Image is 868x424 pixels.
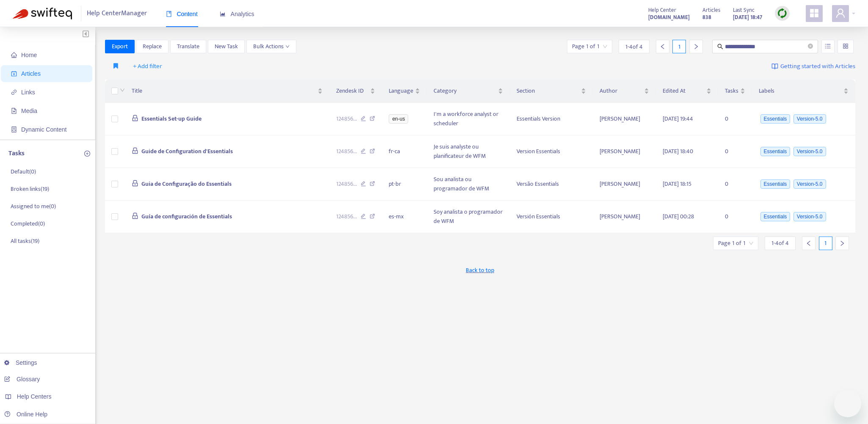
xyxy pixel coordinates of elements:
span: 124856 ... [336,147,357,156]
a: Glossary [4,376,40,383]
span: account-book [11,71,17,77]
span: right [839,240,845,246]
span: Edited At [663,86,705,96]
span: Guía de configuración de Essentials [141,212,232,221]
span: area-chart [220,11,226,17]
span: Back to top [466,266,494,275]
strong: [DOMAIN_NAME] [648,13,690,22]
td: 0 [718,201,752,233]
span: 1 - 4 of 4 [625,42,643,51]
th: Labels [752,80,855,103]
span: Zendesk ID [336,86,369,96]
span: Essentials [760,179,791,189]
button: unordered-list [821,40,835,53]
th: Title [125,80,329,103]
th: Author [593,80,656,103]
span: right [693,44,699,50]
div: 1 [672,40,686,53]
button: + Add filter [127,60,169,73]
span: Title [132,86,316,96]
span: lock [132,147,138,154]
span: Content [166,11,198,17]
span: 124856 ... [336,114,357,124]
span: Essentials [760,147,791,156]
span: [DATE] 18:40 [663,146,693,156]
button: Bulk Actionsdown [246,40,296,53]
button: Translate [170,40,206,53]
td: Sou analista ou programador de WFM [427,168,510,201]
span: Help Center Manager [87,6,147,22]
span: 124856 ... [336,212,357,221]
span: Analytics [220,11,254,17]
span: Bulk Actions [253,42,290,51]
span: user [835,8,846,18]
span: Category [434,86,496,96]
p: Broken links ( 19 ) [11,184,49,193]
td: [PERSON_NAME] [593,103,656,135]
span: down [120,88,125,93]
button: Replace [136,40,169,53]
span: 124856 ... [336,179,357,189]
td: I'm a workforce analyst or scheduler [427,103,510,135]
img: Swifteq [13,8,72,19]
span: appstore [809,8,819,18]
span: Getting started with Articles [780,62,855,72]
span: down [285,44,290,49]
span: lock [132,115,138,121]
span: Essentials [760,212,791,221]
td: [PERSON_NAME] [593,168,656,201]
span: Last Sync [733,6,755,15]
span: + Add filter [133,61,162,72]
span: Articles [702,6,720,15]
span: [DATE] 18:15 [663,179,691,189]
span: Translate [177,42,199,51]
span: Guide de Configuration d'Essentials [141,146,233,156]
td: es-mx [382,201,427,233]
span: Replace [143,42,162,51]
span: Language [389,86,413,96]
span: plus-circle [84,151,90,157]
span: Help Centers [17,393,52,400]
td: Soy analista o programador de WFM [427,201,510,233]
span: Help Center [648,6,676,15]
p: Completed ( 0 ) [11,219,45,228]
span: Author [600,86,642,96]
span: Media [21,107,37,114]
td: [PERSON_NAME] [593,201,656,233]
span: home [11,52,17,58]
span: Version-5.0 [793,114,826,124]
td: Version Essentials [510,135,592,168]
td: fr-ca [382,135,427,168]
td: 0 [718,168,752,201]
img: sync.dc5367851b00ba804db3.png [777,8,788,19]
span: Version-5.0 [793,179,826,189]
span: unordered-list [825,43,831,49]
span: [DATE] 19:44 [663,114,693,124]
span: Dynamic Content [21,126,66,133]
td: 0 [718,103,752,135]
p: Default ( 0 ) [11,167,36,176]
td: pt-br [382,168,427,201]
span: search [717,44,723,50]
span: Essentials [760,114,791,124]
th: Category [427,80,510,103]
span: Links [21,89,35,96]
strong: 838 [702,13,711,22]
p: All tasks ( 19 ) [11,237,39,245]
span: left [806,240,812,246]
span: left [660,44,666,50]
a: [DOMAIN_NAME] [648,12,690,22]
strong: [DATE] 18:47 [733,13,762,22]
span: link [11,89,17,95]
td: Je suis analyste ou planificateur de WFM [427,135,510,168]
p: Assigned to me ( 0 ) [11,202,56,211]
span: Export [112,42,128,51]
td: 0 [718,135,752,168]
td: [PERSON_NAME] [593,135,656,168]
td: Versão Essentials [510,168,592,201]
span: en-us [389,114,408,124]
p: Tasks [8,149,25,159]
th: Section [510,80,592,103]
iframe: Button to launch messaging window [834,390,861,417]
div: 1 [819,237,832,250]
